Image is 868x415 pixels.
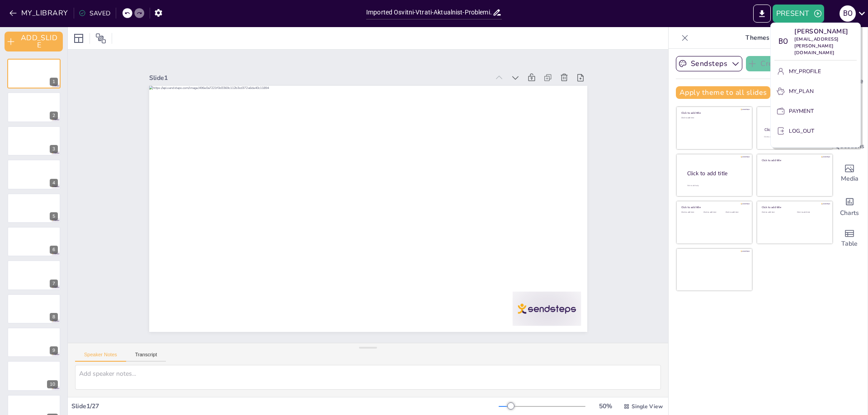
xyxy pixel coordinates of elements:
p: MY_PLAN [789,87,814,95]
div: В О [774,33,791,50]
button: LOG_OUT [774,124,857,138]
button: MY_PROFILE [774,64,857,79]
p: PAYMENT [789,107,814,115]
p: LOG_OUT [789,127,814,135]
button: MY_PLAN [774,84,857,98]
p: [EMAIL_ADDRESS][PERSON_NAME][DOMAIN_NAME] [794,36,857,56]
p: MY_PROFILE [789,67,821,75]
p: [PERSON_NAME] [794,27,857,36]
button: PAYMENT [774,104,857,118]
